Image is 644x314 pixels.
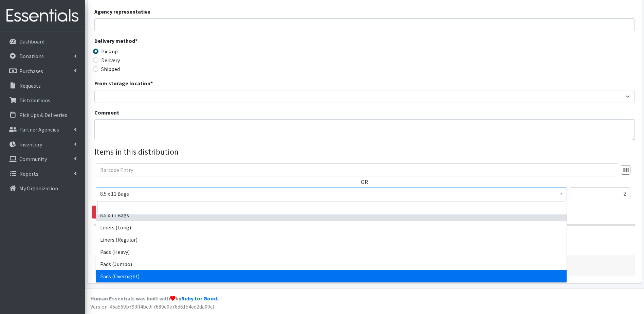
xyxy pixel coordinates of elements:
li: Liners (Regular) [96,233,567,246]
label: Delivery [101,56,120,64]
a: Requests [3,79,82,92]
p: Community [19,156,47,162]
input: Barcode Entry [96,163,618,176]
p: Purchases [19,68,43,74]
a: Pick Ups & Deliveries [3,108,82,122]
a: Dashboard [3,35,82,48]
span: 8.5 x 11 Bags [96,187,567,200]
a: Reports [3,167,82,180]
legend: Items in this distribution [94,146,635,158]
p: Partner Agencies [19,126,59,133]
a: Inventory [3,138,82,151]
a: Partner Agencies [3,123,82,136]
p: Requests [19,82,41,89]
label: Comment [94,108,119,117]
strong: Human Essentials was built with by . [90,295,218,302]
label: Agency representative [94,7,150,16]
label: OR [361,178,368,186]
input: Quantity [570,187,630,200]
p: Dashboard [19,38,44,45]
a: Community [3,152,82,166]
a: Ruby for Good [181,295,217,302]
li: 8.5 x 11 Bags [96,209,567,221]
a: Purchases [3,64,82,78]
label: Shipped [101,65,120,73]
li: Pads (Jumbo) [96,258,567,270]
p: Reports [19,170,38,177]
legend: Delivery method [94,37,229,47]
span: Version: 46a569b793ff4bc9f7689e0e76d6154ed2da00cf [90,303,215,310]
label: From storage location [94,79,153,87]
p: Donations [19,53,44,59]
a: Remove [92,206,126,219]
li: Pads (Overnight) [96,270,567,282]
p: Inventory [19,141,42,148]
abbr: required [135,37,137,44]
img: HumanEssentials [3,4,82,27]
p: My Organization [19,185,58,192]
p: Distributions [19,97,50,104]
abbr: required [150,80,153,87]
a: Distributions [3,93,82,107]
li: Pads (Heavy) [96,246,567,258]
p: Pick Ups & Deliveries [19,111,67,118]
label: Pick up [101,47,118,55]
span: 8.5 x 11 Bags [100,189,563,198]
a: My Organization [3,181,82,195]
li: Liners (Long) [96,221,567,233]
a: Donations [3,49,82,63]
